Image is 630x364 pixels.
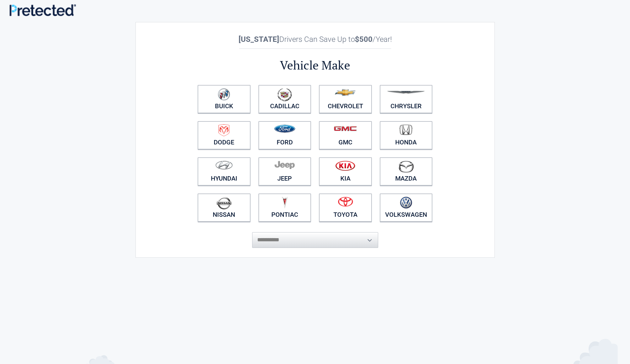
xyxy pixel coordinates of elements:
[355,35,373,44] b: $500
[198,85,251,113] a: Buick
[334,126,357,131] img: gmc
[387,91,425,94] img: chrysler
[380,193,433,222] a: Volkswagen
[380,157,433,186] a: Mazda
[258,121,311,149] a: Ford
[319,85,372,113] a: Chevrolet
[338,197,353,207] img: toyota
[319,121,372,149] a: GMC
[258,85,311,113] a: Cadillac
[9,4,76,16] img: Main Logo
[335,89,356,96] img: chevrolet
[400,197,412,209] img: volkswagen
[335,160,355,171] img: kia
[239,35,279,44] b: [US_STATE]
[215,160,233,170] img: hyundai
[194,57,436,73] h2: Vehicle Make
[319,157,372,186] a: Kia
[399,124,413,135] img: honda
[198,157,251,186] a: Hyundai
[218,124,229,137] img: dodge
[217,197,232,210] img: nissan
[198,193,251,222] a: Nissan
[218,88,230,101] img: buick
[258,157,311,186] a: Jeep
[281,197,288,209] img: pontiac
[274,125,295,133] img: ford
[275,160,295,169] img: jeep
[198,121,251,149] a: Dodge
[319,193,372,222] a: Toyota
[398,160,414,173] img: mazda
[258,193,311,222] a: Pontiac
[380,85,433,113] a: Chrysler
[277,88,292,101] img: cadillac
[380,121,433,149] a: Honda
[194,35,436,44] h2: Drivers Can Save Up to /Year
